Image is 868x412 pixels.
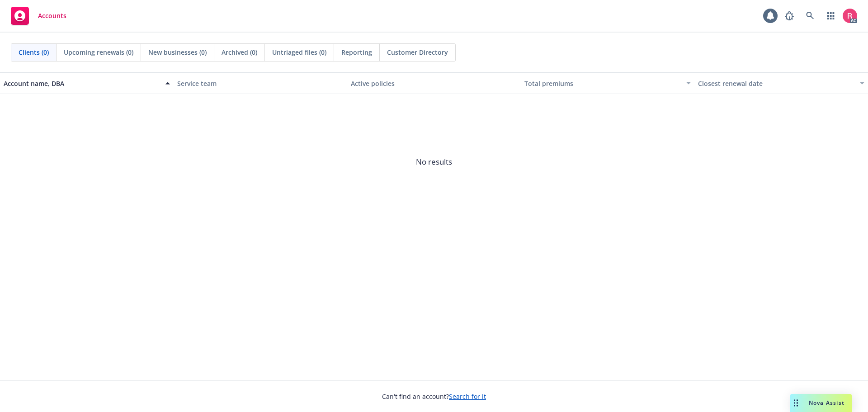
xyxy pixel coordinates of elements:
[843,9,857,23] img: photo
[174,72,347,94] button: Service team
[524,79,681,88] div: Total premiums
[822,7,840,25] a: Switch app
[341,47,372,57] span: Reporting
[148,47,207,57] span: New businesses (0)
[272,47,326,57] span: Untriaged files (0)
[4,79,160,88] div: Account name, DBA
[387,47,448,57] span: Customer Directory
[222,47,257,57] span: Archived (0)
[698,79,854,88] div: Closest renewal date
[780,7,798,25] a: Report a Bug
[801,7,819,25] a: Search
[694,72,868,94] button: Closest renewal date
[382,392,486,401] span: Can't find an account?
[790,394,802,412] div: Drag to move
[19,47,49,57] span: Clients (0)
[64,47,133,57] span: Upcoming renewals (0)
[177,79,344,88] div: Service team
[449,392,486,401] a: Search for it
[521,72,694,94] button: Total premiums
[38,12,66,19] span: Accounts
[347,72,521,94] button: Active policies
[809,399,844,407] span: Nova Assist
[790,394,852,412] button: Nova Assist
[7,3,70,28] a: Accounts
[351,79,517,88] div: Active policies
